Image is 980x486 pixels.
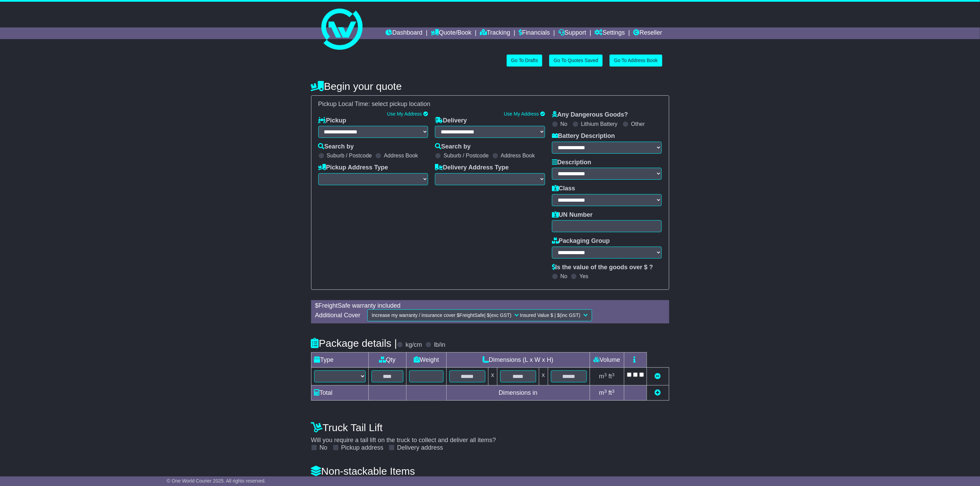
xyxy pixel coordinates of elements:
[406,353,446,368] td: Weight
[312,312,364,319] div: Additional Cover
[457,312,513,318] span: $ FreightSafe
[599,389,607,396] span: m
[552,211,593,219] label: UN Number
[604,372,607,377] sup: 3
[312,302,669,310] div: $ FreightSafe warranty included
[435,143,471,151] label: Search by
[590,353,624,368] td: Volume
[318,143,354,151] label: Search by
[311,353,368,368] td: Type
[167,478,266,484] span: © One World Courier 2025. All rights reserved.
[387,111,422,117] a: Use My Address
[552,264,653,271] label: Is the value of the goods over $ ?
[341,444,383,452] label: Pickup address
[431,27,471,39] a: Quote/Book
[372,312,456,318] span: Increase my warranty / insurance cover
[507,55,542,67] a: Go To Drafts
[320,444,328,452] label: No
[631,121,645,127] label: Other
[539,368,548,386] td: x
[609,389,615,396] span: ft
[327,152,372,159] label: Suburb / Postcode
[609,373,615,380] span: ft
[519,27,550,39] a: Financials
[555,312,580,318] span: | $ (inc GST)
[633,27,662,39] a: Reseller
[612,372,615,377] sup: 3
[484,312,511,318] span: | $ (exc GST)
[560,121,567,127] label: No
[434,341,445,349] label: lb/in
[311,337,397,349] h4: Package details |
[552,185,575,192] label: Class
[311,422,669,433] h4: Truck Tail Lift
[480,27,510,39] a: Tracking
[372,100,430,107] span: select pickup location
[318,117,346,125] label: Pickup
[384,152,418,159] label: Address Book
[446,353,590,368] td: Dimensions (L x W x H)
[446,386,590,401] td: Dimensions in
[318,164,388,171] label: Pickup Address Type
[405,341,422,349] label: kg/cm
[315,100,665,108] div: Pickup Local Time:
[501,152,535,159] label: Address Book
[579,273,588,280] label: Yes
[655,373,661,380] a: Remove this item
[599,373,607,380] span: m
[552,159,591,166] label: Description
[610,55,662,67] a: Go To Address Book
[367,309,592,321] button: Increase my warranty / insurance cover $FreightSafe| $(exc GST) Insured Value $ | $(inc GST)
[444,152,489,159] label: Suburb / Postcode
[386,27,423,39] a: Dashboard
[504,111,539,117] a: Use My Address
[368,353,406,368] td: Qty
[520,312,588,318] span: Insured Value $
[311,386,368,401] td: Total
[581,121,618,127] label: Lithium Battery
[612,389,615,394] sup: 3
[595,27,625,39] a: Settings
[560,273,567,280] label: No
[655,389,661,396] a: Add new item
[488,368,497,386] td: x
[435,164,509,171] label: Delivery Address Type
[552,132,615,140] label: Battery Description
[311,465,669,477] h4: Non-stackable Items
[552,237,610,245] label: Packaging Group
[308,418,673,452] div: Will you require a tail lift on the truck to collect and deliver all items?
[552,111,628,119] label: Any Dangerous Goods?
[435,117,467,125] label: Delivery
[558,27,586,39] a: Support
[397,444,443,452] label: Delivery address
[604,389,607,394] sup: 3
[311,81,669,92] h4: Begin your quote
[549,55,603,67] a: Go To Quotes Saved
